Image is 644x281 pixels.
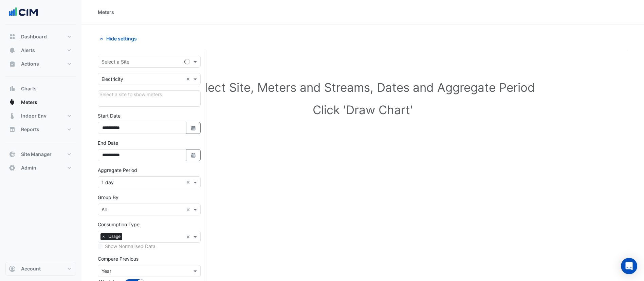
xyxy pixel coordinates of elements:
button: Charts [5,82,76,95]
button: Admin [5,161,76,175]
button: Alerts [5,43,76,57]
app-icon: Charts [9,85,16,92]
span: Dashboard [21,33,47,40]
button: Site Manager [5,147,76,161]
button: Meters [5,95,76,109]
app-icon: Dashboard [9,33,16,40]
button: Account [5,262,76,276]
app-icon: Meters [9,99,16,106]
span: Clear [186,233,192,240]
span: Charts [21,85,37,92]
div: Select meters or streams to enable normalisation [98,243,201,250]
app-icon: Admin [9,164,16,171]
span: Usage [107,233,122,240]
div: Meters [98,8,114,16]
app-icon: Site Manager [9,151,16,158]
app-icon: Actions [9,60,16,67]
button: Actions [5,57,76,71]
span: Clear [186,75,192,83]
button: Reports [5,123,76,136]
span: Clear [186,179,192,186]
span: Clear [186,206,192,213]
app-icon: Indoor Env [9,112,16,119]
label: Compare Previous [98,255,139,262]
span: Alerts [21,47,35,54]
button: Hide settings [98,33,141,45]
span: Admin [21,164,36,171]
span: Actions [21,60,39,67]
span: × [100,233,107,240]
label: Aggregate Period [98,166,137,174]
span: Indoor Env [21,112,47,119]
div: Open Intercom Messenger [621,258,637,274]
label: End Date [98,139,118,146]
span: Account [21,265,41,272]
label: Consumption Type [98,221,140,228]
span: Meters [21,99,37,106]
img: Company Logo [8,5,39,19]
app-icon: Reports [9,126,16,133]
button: Dashboard [5,30,76,43]
h1: Select Site, Meters and Streams, Dates and Aggregate Period [109,80,617,94]
div: Click Update or Cancel in Details panel [98,90,201,107]
label: Show Normalised Data [105,243,155,250]
fa-icon: Select Date [190,152,197,158]
h1: Click 'Draw Chart' [109,103,617,117]
label: Start Date [98,112,121,119]
span: Reports [21,126,39,133]
app-icon: Alerts [9,47,16,54]
fa-icon: Select Date [190,125,197,131]
label: Group By [98,194,118,201]
button: Indoor Env [5,109,76,123]
span: Site Manager [21,151,52,158]
span: Hide settings [106,35,137,42]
